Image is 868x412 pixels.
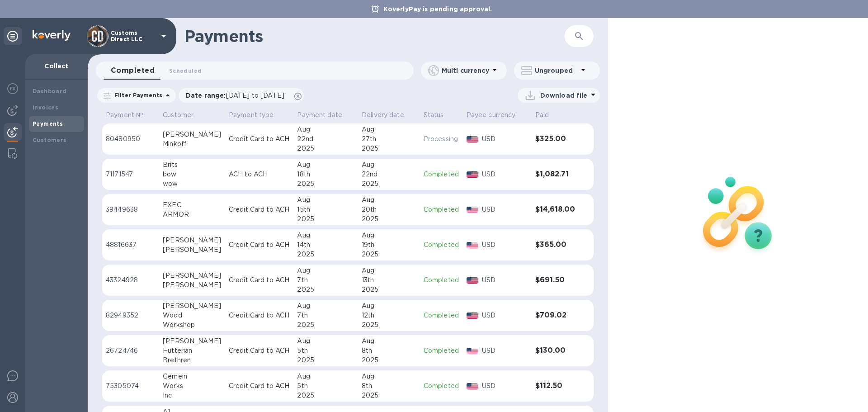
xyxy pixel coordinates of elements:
[535,241,576,249] h3: $365.00
[362,320,416,330] div: 2025
[33,120,63,127] b: Payments
[362,144,416,153] div: 2025
[362,381,416,391] div: 8th
[442,66,489,75] p: Multi currency
[467,110,516,120] p: Payee currency
[297,372,354,381] div: Aug
[482,134,528,144] p: USD
[297,346,354,355] div: 5th
[362,231,416,240] div: Aug
[229,170,290,179] p: ACH to ACH
[535,311,576,320] h3: $709.02
[424,275,459,285] p: Completed
[535,205,576,214] h3: $14,618.00
[362,195,416,205] div: Aug
[297,301,354,311] div: Aug
[229,134,290,144] p: Credit Card to ACH
[362,266,416,275] div: Aug
[362,240,416,250] div: 19th
[482,346,528,355] p: USD
[424,110,456,120] span: Status
[163,130,222,139] div: [PERSON_NAME]
[297,134,354,144] div: 22nd
[540,91,588,100] p: Download file
[535,170,576,179] h3: $1,082.71
[229,346,290,355] p: Credit Card to ACH
[424,381,459,391] p: Completed
[535,346,576,355] h3: $130.00
[106,110,155,120] span: Payment №
[163,271,222,280] div: [PERSON_NAME]
[362,311,416,320] div: 12th
[111,30,156,43] p: Customs Direct LLC
[106,346,156,355] p: 26724746
[163,346,222,355] div: Hutterian
[163,381,222,391] div: Works
[424,346,459,355] p: Completed
[33,137,67,143] b: Customers
[482,381,528,391] p: USD
[362,285,416,294] div: 2025
[297,266,354,275] div: Aug
[362,205,416,214] div: 20th
[379,5,497,14] p: KoverlyPay is pending approval.
[106,381,156,391] p: 75305074
[163,355,222,365] div: Brethren
[362,110,404,120] p: Delivery date
[163,200,222,210] div: EXEC
[163,110,193,120] p: Customer
[535,110,549,120] p: Paid
[467,313,479,319] img: USD
[7,83,18,94] img: Foreign exchange
[33,30,71,41] img: Logo
[362,355,416,365] div: 2025
[297,336,354,346] div: Aug
[33,62,80,71] p: Collect
[467,207,479,213] img: USD
[467,136,479,142] img: USD
[482,275,528,285] p: USD
[106,110,143,120] p: Payment №
[229,110,274,120] p: Payment type
[467,277,479,284] img: USD
[482,170,528,179] p: USD
[229,110,286,120] span: Payment type
[184,27,512,46] h1: Payments
[297,125,354,134] div: Aug
[163,320,222,330] div: Workshop
[424,205,459,214] p: Completed
[362,250,416,259] div: 2025
[535,110,561,120] span: Paid
[106,205,156,214] p: 39449638
[106,170,156,179] p: 71171547
[362,346,416,355] div: 8th
[106,275,156,285] p: 43324928
[482,240,528,250] p: USD
[297,179,354,189] div: 2025
[297,195,354,205] div: Aug
[362,179,416,189] div: 2025
[106,134,156,144] p: 80480950
[297,214,354,224] div: 2025
[467,110,528,120] span: Payee currency
[297,110,354,120] span: Payment date
[362,170,416,179] div: 22nd
[229,205,290,214] p: Credit Card to ACH
[226,92,284,99] span: [DATE] to [DATE]
[163,179,222,189] div: wow
[229,240,290,250] p: Credit Card to ACH
[163,236,222,245] div: [PERSON_NAME]
[163,280,222,290] div: [PERSON_NAME]
[362,110,416,120] span: Delivery date
[467,348,479,354] img: USD
[535,276,576,284] h3: $691.50
[163,311,222,320] div: Wood
[424,134,459,144] p: Processing
[362,336,416,346] div: Aug
[186,91,289,100] p: Date range :
[163,139,222,149] div: Minkoff
[362,134,416,144] div: 27th
[297,250,354,259] div: 2025
[467,171,479,178] img: USD
[297,160,354,170] div: Aug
